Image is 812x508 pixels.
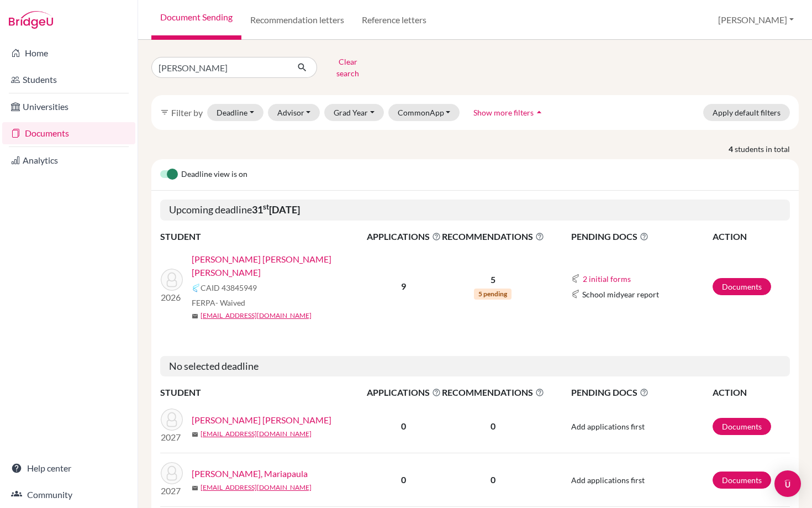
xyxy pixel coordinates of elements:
[181,168,247,181] span: Deadline view is on
[571,290,580,298] img: Common App logo
[712,385,790,400] th: ACTION
[160,356,790,377] h5: No selected deadline
[160,108,169,117] i: filter_list
[735,143,799,155] span: students in total
[161,409,183,431] img: Balladares Gomez, Luis Eduardo
[442,386,544,399] span: RECOMMENDATIONS
[2,69,135,91] a: Students
[201,429,312,439] a: [EMAIL_ADDRESS][DOMAIN_NAME]
[582,289,659,300] span: School midyear report
[160,385,366,400] th: STUDENT
[192,467,308,480] a: [PERSON_NAME], Mariapaula
[263,202,269,211] sup: st
[9,11,53,29] img: Bridge-U
[324,104,384,121] button: Grad Year
[160,229,366,244] th: STUDENT
[192,297,245,308] span: FERPA
[2,122,135,144] a: Documents
[2,457,135,479] a: Help center
[401,281,406,291] b: 9
[171,107,203,118] span: Filter by
[464,104,554,121] button: Show more filtersarrow_drop_up
[207,104,263,121] button: Deadline
[729,143,735,155] strong: 4
[161,269,183,291] img: Gomez Rizo, Natalia Maria Engracia
[201,282,257,294] span: CAID 43845949
[192,284,201,292] img: Common App logo
[401,474,406,485] b: 0
[268,104,320,121] button: Advisor
[571,230,712,243] span: PENDING DOCS
[192,413,331,427] a: [PERSON_NAME] [PERSON_NAME]
[161,462,183,484] img: Gomez Salas, Mariapaula
[442,473,544,486] p: 0
[442,230,544,243] span: RECOMMENDATIONS
[571,274,580,283] img: Common App logo
[712,229,790,244] th: ACTION
[252,203,300,216] b: 31 [DATE]
[161,484,183,497] p: 2027
[215,298,245,307] span: - Waived
[534,107,545,118] i: arrow_drop_up
[201,483,312,493] a: [EMAIL_ADDRESS][DOMAIN_NAME]
[474,289,512,300] span: 5 pending
[774,470,801,497] div: Open Intercom Messenger
[192,431,198,438] span: mail
[192,485,198,491] span: mail
[582,273,631,285] button: 2 initial forms
[473,108,534,117] span: Show more filters
[442,273,544,286] p: 5
[160,200,790,221] h5: Upcoming deadline
[2,149,135,171] a: Analytics
[713,418,771,435] a: Documents
[192,313,198,320] span: mail
[2,42,135,64] a: Home
[151,57,288,78] input: Find student by name...
[2,96,135,118] a: Universities
[713,278,771,295] a: Documents
[442,420,544,433] p: 0
[401,421,406,431] b: 0
[161,291,183,304] p: 2026
[703,104,790,121] button: Apply default filters
[571,422,645,431] span: Add applications first
[2,484,135,506] a: Community
[713,472,771,489] a: Documents
[388,104,460,121] button: CommonApp
[192,253,374,279] a: [PERSON_NAME] [PERSON_NAME] [PERSON_NAME]
[367,386,441,399] span: APPLICATIONS
[571,475,645,485] span: Add applications first
[571,386,712,399] span: PENDING DOCS
[367,230,441,243] span: APPLICATIONS
[201,311,312,321] a: [EMAIL_ADDRESS][DOMAIN_NAME]
[161,431,183,444] p: 2027
[713,9,799,30] button: [PERSON_NAME]
[317,53,378,82] button: Clear search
